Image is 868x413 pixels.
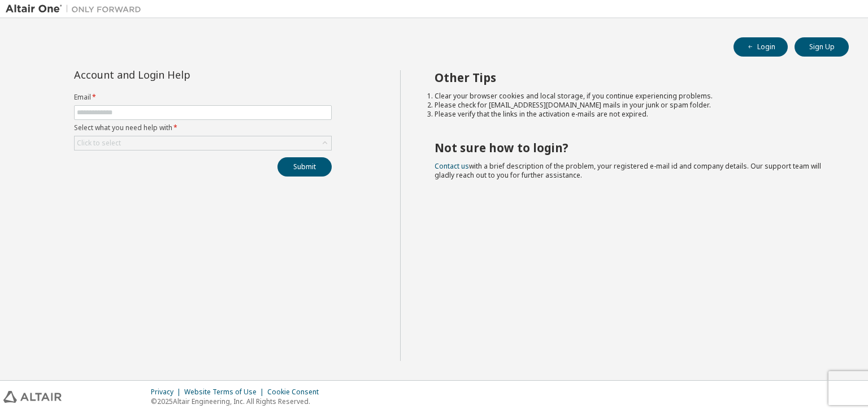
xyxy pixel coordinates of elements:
label: Select what you need help with [74,123,332,132]
div: Click to select [77,139,121,148]
button: Sign Up [795,37,849,57]
div: Privacy [151,388,184,397]
button: Submit [277,157,332,177]
button: Login [734,37,788,57]
div: Account and Login Help [74,70,280,79]
li: Please verify that the links in the activation e-mails are not expired. [435,110,829,119]
div: Website Terms of Use [184,388,267,397]
li: Please check for [EMAIL_ADDRESS][DOMAIN_NAME] mails in your junk or spam folder. [435,101,829,110]
div: Cookie Consent [267,388,325,397]
li: Clear your browser cookies and local storage, if you continue experiencing problems. [435,92,829,101]
a: Contact us [435,161,469,171]
p: © 2025 Altair Engineering, Inc. All Rights Reserved. [151,397,325,406]
img: altair_logo.svg [3,391,62,403]
h2: Other Tips [435,70,829,85]
label: Email [74,93,332,102]
h2: Not sure how to login? [435,140,829,155]
span: with a brief description of the problem, your registered e-mail id and company details. Our suppo... [435,161,821,180]
div: Click to select [75,136,331,150]
img: Altair One [6,3,147,15]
